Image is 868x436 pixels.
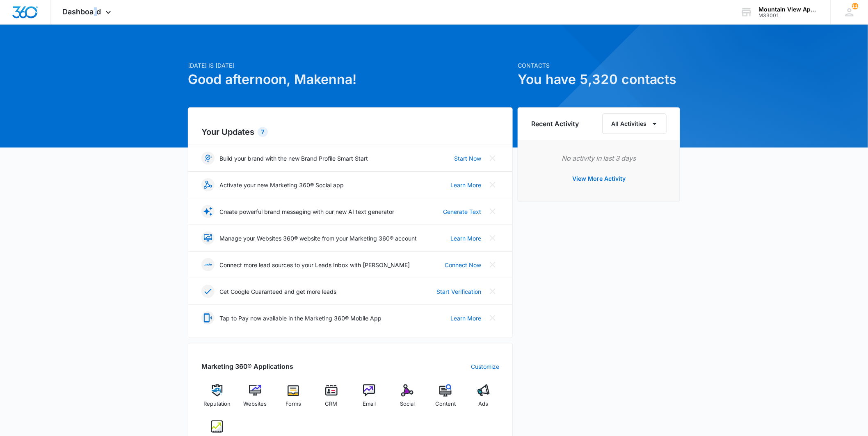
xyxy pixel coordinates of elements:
[188,61,513,70] p: [DATE] is [DATE]
[278,384,309,414] a: Forms
[219,154,368,163] p: Build your brand with the new Brand Profile Smart Start
[486,311,499,325] button: Close
[445,261,481,269] a: Connect Now
[486,152,499,165] button: Close
[518,61,680,70] p: Contacts
[240,384,271,414] a: Websites
[603,114,667,134] button: All Activities
[454,154,481,163] a: Start Now
[486,285,499,298] button: Close
[430,384,461,414] a: Content
[450,314,481,322] a: Learn More
[203,400,231,408] span: Reputation
[244,400,267,408] span: Websites
[392,384,423,414] a: Social
[450,234,481,243] a: Learn More
[354,384,385,414] a: Email
[435,400,456,408] span: Content
[363,400,376,408] span: Email
[286,400,301,408] span: Forms
[852,3,859,9] span: 118
[219,314,381,322] p: Tap to Pay now available in the Marketing 360® Mobile App
[518,70,680,89] h1: You have 5,320 contacts
[479,400,489,408] span: Ads
[759,6,819,13] div: account name
[486,178,499,191] button: Close
[201,384,233,414] a: Reputation
[400,400,415,408] span: Social
[219,181,344,189] p: Activate your new Marketing 360® Social app
[258,127,268,137] div: 7
[219,287,336,296] p: Get Google Guaranteed and get more leads
[201,126,499,138] h2: Your Updates
[63,7,101,16] span: Dashboard
[759,13,819,18] div: account id
[531,153,667,163] p: No activity in last 3 days
[486,232,499,245] button: Close
[443,207,481,216] a: Generate Text
[486,205,499,218] button: Close
[315,384,347,414] a: CRM
[450,181,481,189] a: Learn More
[219,234,417,243] p: Manage your Websites 360® website from your Marketing 360® account
[471,362,499,371] a: Customize
[852,3,859,9] div: notifications count
[219,261,410,269] p: Connect more lead sources to your Leads Inbox with [PERSON_NAME]
[188,70,513,89] h1: Good afternoon, Makenna!
[468,384,499,414] a: Ads
[325,400,338,408] span: CRM
[486,258,499,271] button: Close
[201,361,293,371] h2: Marketing 360® Applications
[564,169,634,188] button: View More Activity
[531,119,579,129] h6: Recent Activity
[219,207,394,216] p: Create powerful brand messaging with our new AI text generator
[436,287,481,296] a: Start Verification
